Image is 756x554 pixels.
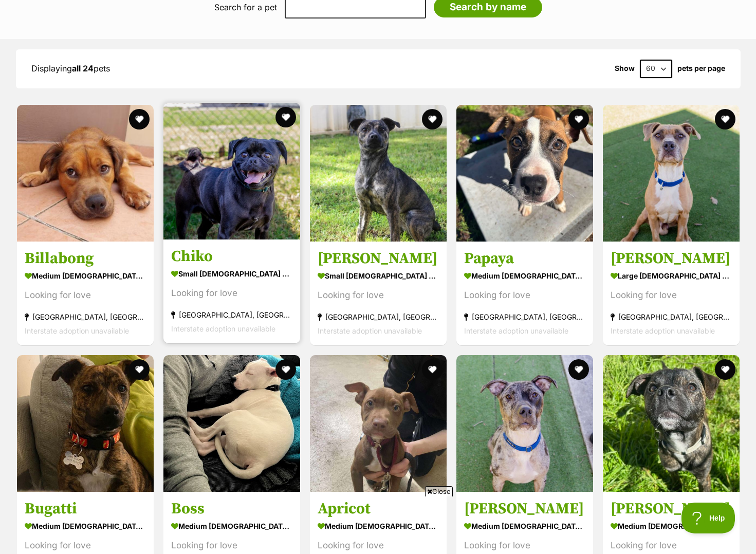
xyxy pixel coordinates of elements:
[17,241,154,345] a: Billabong medium [DEMOGRAPHIC_DATA] Dog Looking for love [GEOGRAPHIC_DATA], [GEOGRAPHIC_DATA] Int...
[677,64,725,72] label: pets per page
[275,107,296,127] button: favourite
[422,359,442,380] button: favourite
[603,105,740,242] img: Bailey
[17,105,154,242] img: Billabong
[310,241,447,345] a: [PERSON_NAME] small [DEMOGRAPHIC_DATA] Dog Looking for love [GEOGRAPHIC_DATA], [GEOGRAPHIC_DATA] ...
[681,503,735,533] iframe: Help Scout Beacon - Open
[17,355,154,492] img: Bugatti
[615,64,635,72] span: Show
[171,324,275,333] span: Interstate adoption unavailable
[25,539,146,552] div: Looking for love
[464,539,585,552] div: Looking for love
[568,109,589,130] button: favourite
[129,359,150,380] button: favourite
[456,241,593,345] a: Papaya medium [DEMOGRAPHIC_DATA] Dog Looking for love [GEOGRAPHIC_DATA], [GEOGRAPHIC_DATA] Inters...
[171,539,292,552] div: Looking for love
[611,539,732,552] div: Looking for love
[464,519,585,533] div: medium [DEMOGRAPHIC_DATA] Dog
[214,3,277,12] label: Search for a pet
[163,239,300,343] a: Chiko small [DEMOGRAPHIC_DATA] Dog Looking for love [GEOGRAPHIC_DATA], [GEOGRAPHIC_DATA] Intersta...
[611,268,732,283] div: large [DEMOGRAPHIC_DATA] Dog
[464,499,585,519] h3: [PERSON_NAME]
[715,109,735,130] button: favourite
[318,326,422,335] span: Interstate adoption unavailable
[171,266,292,281] div: small [DEMOGRAPHIC_DATA] Dog
[25,326,129,335] span: Interstate adoption unavailable
[25,519,146,533] div: medium [DEMOGRAPHIC_DATA] Dog
[318,268,439,283] div: small [DEMOGRAPHIC_DATA] Dog
[129,109,150,130] button: favourite
[422,109,442,130] button: favourite
[611,499,732,519] h3: [PERSON_NAME]
[25,268,146,283] div: medium [DEMOGRAPHIC_DATA] Dog
[171,247,292,266] h3: Chiko
[611,326,715,335] span: Interstate adoption unavailable
[464,288,585,302] div: Looking for love
[603,355,740,492] img: Jesko
[456,355,593,492] img: Elsie
[171,308,292,322] div: [GEOGRAPHIC_DATA], [GEOGRAPHIC_DATA]
[603,241,740,345] a: [PERSON_NAME] large [DEMOGRAPHIC_DATA] Dog Looking for love [GEOGRAPHIC_DATA], [GEOGRAPHIC_DATA] ...
[310,105,447,242] img: McQueen
[464,326,568,335] span: Interstate adoption unavailable
[568,359,589,380] button: favourite
[456,105,593,242] img: Papaya
[464,310,585,324] div: [GEOGRAPHIC_DATA], [GEOGRAPHIC_DATA]
[25,310,146,324] div: [GEOGRAPHIC_DATA], [GEOGRAPHIC_DATA]
[171,499,292,519] h3: Boss
[31,63,110,73] span: Displaying pets
[378,548,378,549] iframe: Advertisement
[611,288,732,302] div: Looking for love
[318,249,439,268] h3: [PERSON_NAME]
[464,268,585,283] div: medium [DEMOGRAPHIC_DATA] Dog
[611,519,732,533] div: medium [DEMOGRAPHIC_DATA] Dog
[611,310,732,324] div: [GEOGRAPHIC_DATA], [GEOGRAPHIC_DATA]
[163,103,300,239] img: Chiko
[25,249,146,268] h3: Billabong
[318,310,439,324] div: [GEOGRAPHIC_DATA], [GEOGRAPHIC_DATA]
[611,249,732,268] h3: [PERSON_NAME]
[318,288,439,302] div: Looking for love
[715,359,735,380] button: favourite
[163,355,300,492] img: Boss
[425,486,453,496] span: Close
[171,519,292,533] div: medium [DEMOGRAPHIC_DATA] Dog
[25,499,146,519] h3: Bugatti
[310,355,447,492] img: Apricot
[275,359,296,380] button: favourite
[72,63,94,73] strong: all 24
[464,249,585,268] h3: Papaya
[25,288,146,302] div: Looking for love
[171,286,292,300] div: Looking for love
